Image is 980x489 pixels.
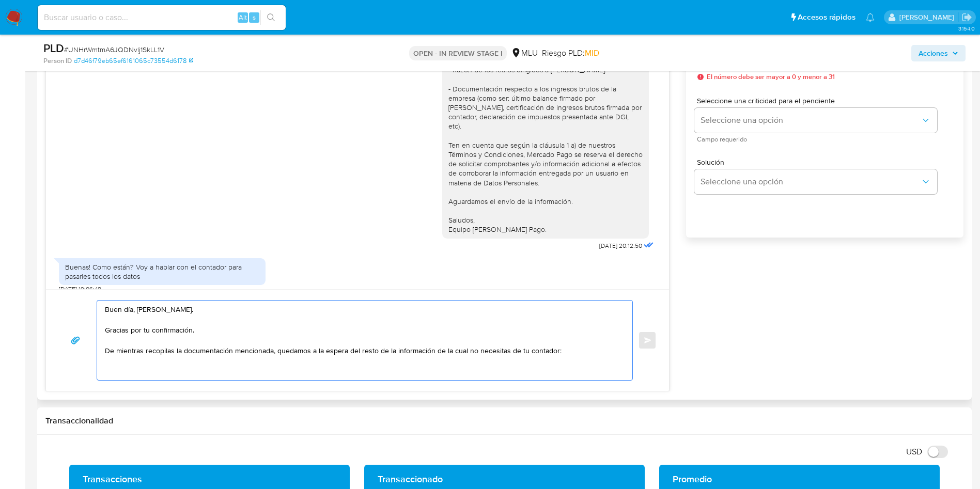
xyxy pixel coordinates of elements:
p: antonio.rossel@mercadolibre.com [899,12,958,22]
a: d7d46f79eb65ef6161065c73554d6178 [74,56,193,66]
textarea: Buen día, [PERSON_NAME]. Gracias por tu confirmación. De mientras recopilas la documentación menc... [105,301,619,380]
button: Acciones [911,45,966,61]
span: Seleccione una opción [701,177,921,187]
b: Person ID [43,56,72,66]
input: Buscar usuario o caso... [38,11,286,24]
span: MID [585,47,599,59]
span: Solución [697,159,940,166]
span: Alt [239,12,247,22]
span: Riesgo PLD: [542,48,599,59]
h1: Transaccionalidad [45,416,963,426]
span: s [253,12,256,22]
button: Seleccione una opción [694,169,937,194]
span: # UNHrWmtmA6JQDNvlj1SkLL1V [64,44,164,55]
span: [DATE] 20:12:50 [599,242,642,250]
span: 3.154.0 [958,24,975,33]
a: Salir [961,12,972,23]
span: Seleccione una opción [701,115,921,125]
span: Seleccione una criticidad para el pendiente [697,97,940,104]
b: PLD [43,40,64,56]
div: MLU [511,48,538,59]
button: search-icon [260,10,282,25]
a: Notificaciones [866,13,875,22]
span: [DATE] 19:06:48 [59,285,101,293]
p: OPEN - IN REVIEW STAGE I [409,46,507,60]
span: Acciones [919,45,948,61]
button: Seleccione una opción [694,108,937,133]
span: Accesos rápidos [798,12,855,23]
span: El número debe ser mayor a 0 y menor a 31 [707,73,835,81]
div: Buenas! Como están? Voy a hablar con el contador para pasarles todos los datos [65,262,259,281]
span: Campo requerido [697,137,940,142]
